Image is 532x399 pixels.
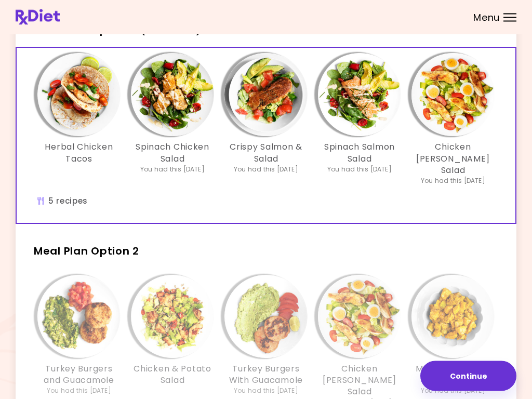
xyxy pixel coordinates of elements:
[140,165,205,175] div: You had this [DATE]
[131,142,214,165] h3: Spinach Chicken Salad
[318,142,401,165] h3: Spinach Salmon Salad
[37,364,121,387] h3: Turkey Burgers and Guacamole
[219,54,313,186] div: Info - Crispy Salmon & Salad - Meal Plan Option 1 (Selected)
[34,23,202,37] span: Meal Plan Option 1 (Selected)
[224,364,308,387] h3: Turkey Burgers With Guacamole
[411,142,495,177] h3: Chicken [PERSON_NAME] Salad
[47,387,111,396] div: You had this [DATE]
[234,165,298,175] div: You had this [DATE]
[34,244,139,259] span: Meal Plan Option 2
[318,364,401,398] h3: Chicken [PERSON_NAME] Salad
[421,387,485,396] div: You had this [DATE]
[421,177,485,186] div: You had this [DATE]
[126,54,219,186] div: Info - Spinach Chicken Salad - Meal Plan Option 1 (Selected)
[32,54,126,186] div: Info - Herbal Chicken Tacos - Meal Plan Option 1 (Selected)
[420,361,516,391] button: Continue
[37,142,121,165] h3: Herbal Chicken Tacos
[234,387,298,396] div: You had this [DATE]
[16,9,60,25] img: RxDiet
[406,54,500,186] div: Info - Chicken Cobb Salad - Meal Plan Option 1 (Selected)
[224,142,308,165] h3: Crispy Salmon & Salad
[131,364,214,387] h3: Chicken & Potato Salad
[411,364,495,387] h3: Moroccan Baked Chicken
[473,13,500,22] span: Menu
[327,165,392,175] div: You had this [DATE]
[313,54,406,186] div: Info - Spinach Salmon Salad - Meal Plan Option 1 (Selected)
